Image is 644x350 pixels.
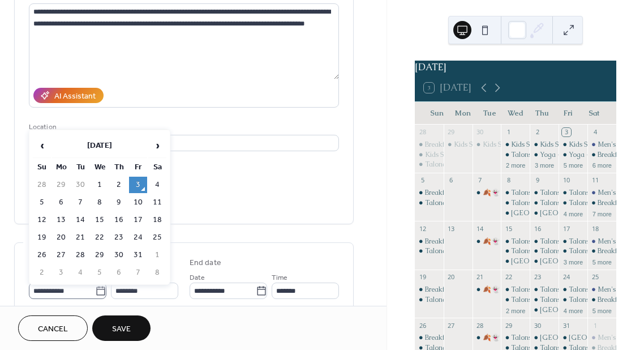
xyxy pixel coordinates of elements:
[29,121,337,133] div: Location
[148,229,166,246] td: 25
[501,160,530,169] button: 2 more
[91,229,109,246] td: 22
[529,102,555,125] div: Thu
[501,208,530,218] div: Grandview Hall - Bar Open
[504,273,513,281] div: 22
[588,257,616,266] button: 5 more
[501,257,530,266] div: Grandview Hall - Bar Open
[501,140,530,150] div: Kids Summer Fun Challenge
[562,176,570,185] div: 10
[91,177,109,193] td: 1
[52,247,70,263] td: 27
[540,246,602,256] div: Talons Grille - Open
[483,237,587,246] div: 🍂👻 Kids Resort Challenge 👻🍂
[425,140,537,150] div: Breakfast at [GEOGRAPHIC_DATA]
[447,224,456,233] div: 13
[540,285,596,294] div: Talons Bar - Open
[533,128,542,136] div: 2
[511,237,567,246] div: Talons Bar - Open
[129,194,147,211] td: 10
[504,321,513,330] div: 29
[530,150,559,160] div: Yoga - Flow into the Weekend
[501,150,530,160] div: Talons Bar - Open
[591,176,599,185] div: 11
[71,264,89,281] td: 4
[501,305,530,315] button: 2 more
[559,237,587,246] div: Talons Bar - Open
[559,160,587,169] button: 5 more
[425,285,537,294] div: Breakfast at [GEOGRAPHIC_DATA]
[415,295,444,305] div: Talona Walks! - Self-led Nature Walk Through Resort
[33,247,51,263] td: 26
[501,188,530,198] div: Talons Bar - Open
[511,140,597,150] div: Kids Summer Fun Challenge
[559,198,587,208] div: Talons Grille - Open
[559,246,587,256] div: Talons Grille - Open
[272,272,287,284] span: Time
[92,315,151,341] button: Save
[540,295,602,305] div: Talons Grille - Open
[530,140,559,150] div: Kids Summer Fun Challenge
[415,198,444,208] div: Talona Walks! - Self-led Nature Walk Through Resort
[476,273,484,281] div: 21
[569,237,625,246] div: Talons Bar - Open
[503,102,529,125] div: Wed
[415,333,444,343] div: Breakfast at Talons Grille
[569,198,631,208] div: Talons Grille - Open
[447,128,456,136] div: 29
[540,198,602,208] div: Talons Grille - Open
[425,246,589,256] div: Talona Walks! - Self-led Nature Walk Through Resort
[148,247,166,263] td: 1
[587,333,616,343] div: Men's Bible Study Group
[530,305,559,315] div: Grandview Hall - Bar Open
[52,229,70,246] td: 20
[483,188,587,198] div: 🍂👻 Kids Resort Challenge 👻🍂
[52,212,70,228] td: 13
[530,208,559,218] div: Grandview Hall - Bar Open
[415,285,444,294] div: Breakfast at Talons Grille
[110,247,128,263] td: 30
[591,224,599,233] div: 18
[559,150,587,160] div: Yoga - Friday Unwind at the Ridge!
[569,246,631,256] div: Talons Grille - Open
[129,177,147,193] td: 3
[587,140,616,150] div: Men's Bible Study Group
[511,257,620,266] div: [GEOGRAPHIC_DATA] - Bar Open
[587,150,616,160] div: Breakfast at Talons Grille
[91,247,109,263] td: 29
[591,321,599,330] div: 1
[71,159,89,176] th: Tu
[555,102,581,125] div: Fri
[148,177,166,193] td: 4
[581,102,607,125] div: Sat
[52,159,70,176] th: Mo
[71,247,89,263] td: 28
[18,315,88,341] button: Cancel
[110,177,128,193] td: 2
[71,194,89,211] td: 7
[110,159,128,176] th: Th
[588,208,616,218] button: 7 more
[112,323,131,335] span: Save
[447,321,456,330] div: 27
[476,321,484,330] div: 28
[587,285,616,294] div: Men's Bible Study Group
[473,285,501,294] div: 🍂👻 Kids Resort Challenge 👻🍂
[33,229,51,246] td: 19
[591,273,599,281] div: 25
[418,224,427,233] div: 12
[587,188,616,198] div: Men's Bible Study Group
[415,150,444,160] div: Kids Summer Fun Challenge
[129,264,147,281] td: 7
[530,198,559,208] div: Talons Grille - Open
[530,257,559,266] div: Grandview Hall - Bar Open
[476,224,484,233] div: 14
[530,237,559,246] div: Talons Bar - Open
[425,237,537,246] div: Breakfast at [GEOGRAPHIC_DATA]
[587,246,616,256] div: Breakfast at Talons Grille
[530,333,559,343] div: Grandview Hall - Closed for Private Event
[559,333,587,343] div: Grandview Hall - Closed for Private Event
[190,257,221,269] div: End date
[530,160,559,169] button: 3 more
